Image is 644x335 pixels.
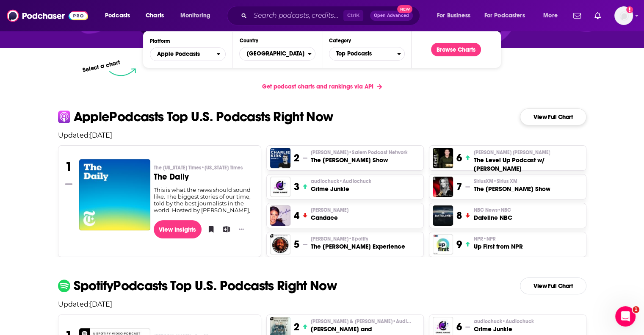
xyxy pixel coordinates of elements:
a: NBC News•NBCDateline NBC [473,207,512,222]
p: audiochuck • Audiochuck [473,318,533,325]
img: Dateline NBC [433,205,453,226]
span: Logged in as egilfenbaum [614,6,633,25]
button: Categories [329,47,405,61]
span: For Business [437,10,470,22]
img: Podchaser - Follow, Share and Rate Podcasts [7,8,88,24]
a: View Full Chart [520,108,586,125]
span: [PERSON_NAME] [311,235,368,242]
h3: 2 [294,152,299,164]
span: Get podcast charts and rankings via API [262,83,373,90]
h3: The Daily [154,173,254,181]
a: [PERSON_NAME] [PERSON_NAME]The Level Up Podcast w/ [PERSON_NAME] [473,149,582,173]
span: NPR [473,235,495,242]
a: SiriusXM•Sirius XMThe [PERSON_NAME] Show [473,178,550,193]
img: apple Icon [58,111,70,123]
span: audiochuck [311,178,371,185]
button: open menu [99,9,141,22]
a: Show notifications dropdown [570,8,584,23]
h3: 2 [294,321,299,333]
span: • Sirius XM [493,178,517,184]
img: User Profile [614,6,633,25]
h3: Crime Junkie [311,185,371,193]
span: Open Advanced [374,14,409,18]
h3: 9 [456,238,462,251]
a: The Daily [79,159,150,230]
p: Spotify Podcasts Top U.S. Podcasts Right Now [74,279,337,293]
button: Add to List [220,223,229,235]
span: [GEOGRAPHIC_DATA] [240,47,307,61]
input: Search podcasts, credits, & more... [250,9,343,22]
button: Show profile menu [614,6,633,25]
button: open menu [431,9,481,22]
button: open menu [537,9,568,22]
a: [PERSON_NAME]•SpotifyThe [PERSON_NAME] Experience [311,235,405,251]
button: Show More Button [235,225,247,233]
div: This is what the news should sound like. The biggest stories of our time, told by the best journa... [154,186,254,213]
img: spotify Icon [58,280,70,292]
a: Get podcast charts and rankings via API [255,76,389,97]
span: • Audiochuck [339,178,371,184]
span: [PERSON_NAME] [311,149,407,156]
p: The New York Times • New York Times [154,164,254,171]
p: SiriusXM • Sirius XM [473,178,550,185]
img: The Daily [79,159,150,230]
h3: Dateline NBC [473,213,512,222]
h3: 5 [294,238,299,251]
span: [PERSON_NAME] [PERSON_NAME] [473,149,550,156]
h3: The [PERSON_NAME] Show [473,185,550,193]
span: Charts [146,10,164,22]
h3: 8 [456,209,462,222]
p: Apple Podcasts Top U.S. Podcasts Right Now [74,110,333,124]
span: • Audioboom [392,318,423,324]
h2: Platforms [150,47,226,61]
button: open menu [479,9,537,22]
button: Browse Charts [431,43,481,56]
span: The [US_STATE] Times [154,164,243,171]
h3: 6 [456,321,462,333]
img: Crime Junkie [270,177,290,197]
a: NPR•NPRUp First from NPR [473,235,522,251]
img: The Charlie Kirk Show [270,148,290,168]
a: [PERSON_NAME]Candace [311,207,348,222]
span: More [543,10,558,22]
span: Monitoring [180,10,210,22]
span: NBC News [473,207,511,213]
span: [PERSON_NAME] & [PERSON_NAME] [311,318,412,325]
img: Up First from NPR [433,234,453,255]
h3: 4 [294,209,299,222]
button: Bookmark Podcast [205,223,213,235]
svg: Add a profile image [626,6,633,13]
p: Select a chart [82,59,121,74]
a: The Level Up Podcast w/ Paul Alex [433,148,453,168]
span: 1 [633,306,639,313]
span: New [397,5,412,13]
span: • Spotify [348,236,368,242]
img: The Megyn Kelly Show [433,177,453,197]
img: select arrow [109,68,136,76]
a: audiochuck•AudiochuckCrime Junkie [473,318,533,333]
img: The Joe Rogan Experience [270,234,290,255]
p: Updated: [DATE] [51,131,593,139]
span: • [US_STATE] Times [201,165,243,171]
button: Open AdvancedNew [370,11,413,21]
h3: Up First from NPR [473,242,522,251]
a: Charts [140,9,169,22]
img: Candace [270,205,290,226]
button: open menu [174,9,221,22]
p: Charlie Kirk • Salem Podcast Network [311,149,407,156]
span: • Salem Podcast Network [348,150,407,155]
